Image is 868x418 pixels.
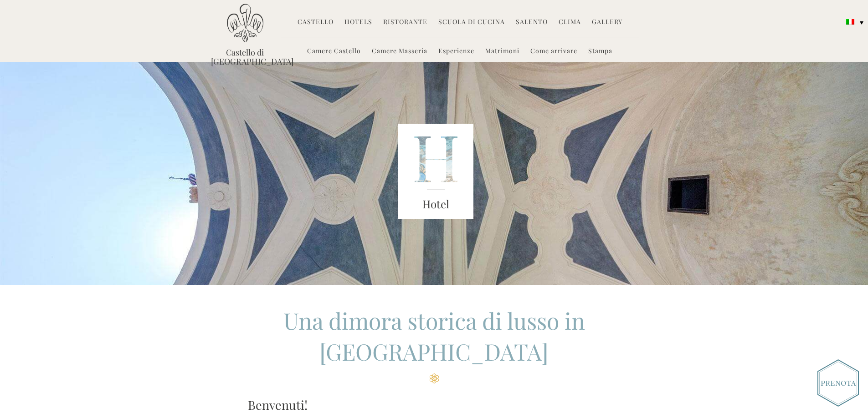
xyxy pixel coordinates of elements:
img: castello_header_block.png [398,124,474,219]
a: Castello [298,17,334,28]
img: Book_Button_Italian.png [817,359,859,407]
a: Ristorante [383,17,427,28]
a: Stampa [588,46,612,57]
h2: Una dimora storica di lusso in [GEOGRAPHIC_DATA] [248,305,620,383]
a: Salento [516,17,548,28]
a: Castello di [GEOGRAPHIC_DATA] [211,48,279,66]
a: Camere Masseria [372,46,427,57]
a: Clima [559,17,581,28]
a: Scuola di Cucina [438,17,505,28]
h3: Hotel [398,196,474,212]
a: Hotels [344,17,372,28]
h3: Benvenuti! [248,396,620,414]
img: Castello di Ugento [227,4,263,42]
img: Italiano [846,19,854,25]
a: Camere Castello [307,46,361,57]
a: Come arrivare [530,46,577,57]
a: Gallery [592,17,622,28]
a: Matrimoni [485,46,519,57]
a: Esperienze [438,46,474,57]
